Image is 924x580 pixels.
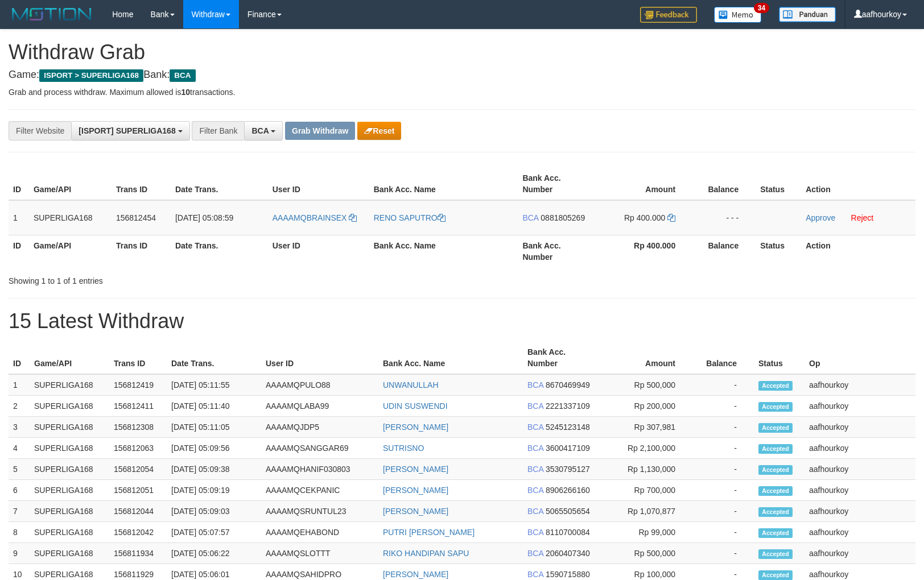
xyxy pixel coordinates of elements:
span: BCA [527,444,543,453]
span: 156812454 [116,213,156,222]
span: 34 [754,3,769,13]
td: 1 [9,200,29,235]
button: [ISPORT] SUPERLIGA168 [71,121,189,140]
span: BCA [251,126,269,135]
th: Trans ID [112,168,171,200]
td: SUPERLIGA168 [30,417,109,438]
img: MOTION_logo.png [9,6,95,23]
th: User ID [261,342,378,374]
td: aafhourkoy [805,543,915,564]
span: Accepted [758,465,793,475]
h4: Game: Bank: [9,69,915,81]
th: Date Trans. [171,235,268,267]
td: SUPERLIGA168 [30,501,109,522]
td: [DATE] 05:07:57 [167,522,261,543]
td: SUPERLIGA168 [30,543,109,564]
td: AAAAMQSANGGAR69 [261,438,378,459]
span: BCA [527,570,543,579]
span: Copy 8110700084 to clipboard [546,528,590,537]
th: Game/API [30,342,109,374]
span: Accepted [758,423,793,433]
td: 156812308 [109,417,167,438]
span: BCA [527,486,543,495]
a: [PERSON_NAME] [383,570,448,579]
td: - [692,417,754,438]
td: - [692,480,754,501]
th: Action [801,168,915,200]
span: Accepted [758,381,793,391]
button: Grab Withdraw [285,122,355,140]
span: Accepted [758,528,793,538]
span: Accepted [758,507,793,517]
img: Feedback.jpg [640,7,697,23]
td: - [692,459,754,480]
span: BCA [170,69,195,82]
span: Copy 0881805269 to clipboard [541,213,585,222]
span: Rp 400.000 [624,213,665,222]
td: 156812411 [109,396,167,417]
div: Filter Website [9,121,71,140]
a: Approve [806,213,835,222]
td: aafhourkoy [805,501,915,522]
a: [PERSON_NAME] [383,465,448,474]
td: AAAAMQEHABOND [261,522,378,543]
td: [DATE] 05:09:03 [167,501,261,522]
td: SUPERLIGA168 [30,374,109,396]
th: Amount [600,342,692,374]
td: [DATE] 05:09:56 [167,438,261,459]
strong: 10 [181,88,190,97]
td: SUPERLIGA168 [30,522,109,543]
span: BCA [527,549,543,558]
th: Rp 400.000 [597,235,692,267]
th: ID [9,168,29,200]
span: BCA [527,507,543,516]
span: Accepted [758,570,793,580]
td: aafhourkoy [805,480,915,501]
td: 1 [9,374,30,396]
span: [DATE] 05:08:59 [175,213,233,222]
td: 2 [9,396,30,417]
td: 9 [9,543,30,564]
span: Copy 3530795127 to clipboard [546,465,590,474]
th: Status [754,342,805,374]
td: AAAAMQCEKPANIC [261,480,378,501]
td: SUPERLIGA168 [30,459,109,480]
td: AAAAMQSRUNTUL23 [261,501,378,522]
span: Copy 3600417109 to clipboard [546,444,590,453]
td: aafhourkoy [805,417,915,438]
span: BCA [527,528,543,537]
a: PUTRI [PERSON_NAME] [383,528,475,537]
span: AAAAMQBRAINSEX [273,213,347,222]
td: 156812054 [109,459,167,480]
span: BCA [527,422,543,432]
td: - [692,522,754,543]
span: Copy 8906266160 to clipboard [546,486,590,495]
td: AAAAMQJDP5 [261,417,378,438]
th: Status [756,235,801,267]
th: Trans ID [109,342,167,374]
td: 156812419 [109,374,167,396]
th: User ID [268,235,369,267]
p: Grab and process withdraw. Maximum allowed is transactions. [9,86,915,98]
td: 5 [9,459,30,480]
th: Bank Acc. Name [369,235,518,267]
td: 156812044 [109,501,167,522]
span: Copy 5065505654 to clipboard [546,507,590,516]
td: SUPERLIGA168 [30,480,109,501]
a: UNWANULLAH [383,380,439,390]
td: 156812042 [109,522,167,543]
td: SUPERLIGA168 [30,396,109,417]
td: - - - [692,200,756,235]
th: Game/API [29,168,112,200]
a: AAAAMQBRAINSEX [273,213,357,222]
th: User ID [268,168,369,200]
th: Bank Acc. Number [523,342,600,374]
td: Rp 307,981 [600,417,692,438]
span: [ISPORT] SUPERLIGA168 [79,126,175,135]
td: AAAAMQHANIF030803 [261,459,378,480]
a: [PERSON_NAME] [383,507,448,516]
td: aafhourkoy [805,459,915,480]
th: Game/API [29,235,112,267]
th: Action [801,235,915,267]
th: Amount [597,168,692,200]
